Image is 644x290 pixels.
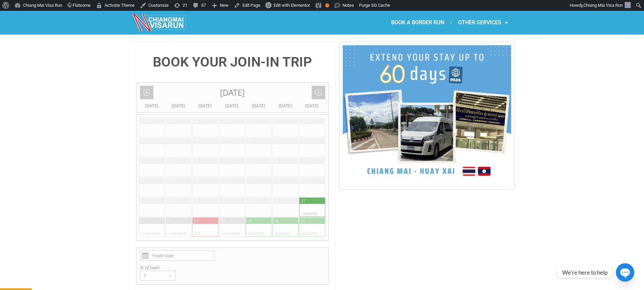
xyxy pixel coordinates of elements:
div: 10 [301,138,306,144]
div: [DATE] [299,103,325,109]
div: 08 [247,138,252,144]
div: 23 [274,178,279,184]
div: [DATE] [272,103,299,109]
div: [DATE] [218,103,245,109]
div: 29 [167,118,172,124]
div: 1 [140,271,162,281]
div: 15 [247,158,252,164]
div: 18 [141,178,145,184]
div: 06 [194,138,199,144]
div: 06 [274,218,279,223]
div: 24 [301,178,306,184]
div: 22 [247,178,252,184]
div: 30 [274,198,279,204]
div: 16 [274,158,279,164]
div: 28 [221,198,225,204]
div: ▾ [166,271,175,281]
div: 07 [221,138,225,144]
span: Edit with Elementor [273,3,310,8]
div: 20 [194,178,199,184]
div: [DATE] [137,83,329,103]
a: OTHER SERVICES [451,15,515,30]
div: [DATE] [165,103,192,109]
span: Chiang Mai Visa Run [583,3,623,8]
div: 27 [194,198,199,204]
div: 21 [221,178,225,184]
div: 14 [221,158,225,164]
nav: Menu [322,15,515,30]
div: 03 [301,118,306,124]
div: 19 [167,178,172,184]
div: 25 [141,198,145,204]
div: 29 [247,198,252,204]
div: 02 [167,218,172,223]
h4: BOOK YOUR JOIN-IN TRIP [137,55,329,69]
div: 09 [274,138,279,144]
div: 03 [194,218,199,223]
div: 28 [141,118,145,124]
div: 05 [247,218,252,223]
div: 01 [141,218,145,223]
div: 07 [301,218,306,223]
div: OK [325,3,329,7]
div: 01 [247,118,252,124]
div: 11 [141,158,145,164]
div: 13 [194,158,199,164]
div: 12 [167,158,172,164]
label: N. of Seats [140,264,326,271]
a: BOOK A BORDER RUN [384,15,451,30]
div: 04 [221,218,225,223]
div: 31 [221,118,225,124]
div: [DATE] [192,103,218,109]
div: 05 [167,138,172,144]
div: [DATE] [138,103,165,109]
div: 26 [167,198,172,204]
div: 02 [274,118,279,124]
div: [DATE] [245,103,272,109]
div: 31 [301,198,306,204]
div: 30 [194,118,199,124]
div: 17 [301,158,306,164]
div: 04 [141,138,145,144]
